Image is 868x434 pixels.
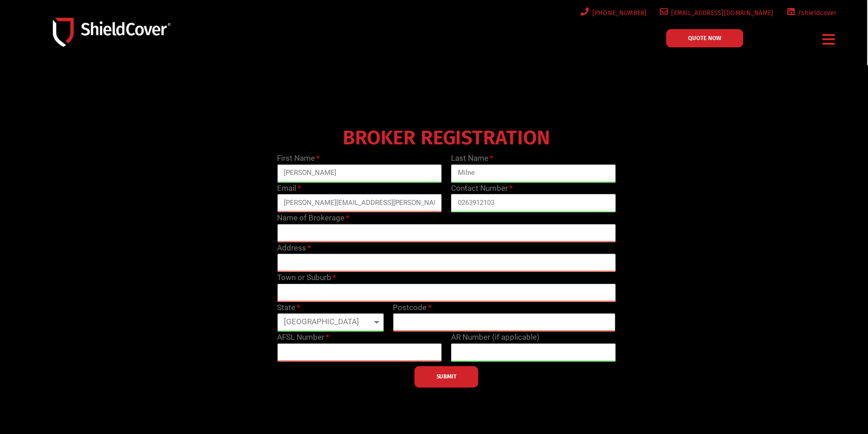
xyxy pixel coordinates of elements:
[819,29,839,50] div: Menu Toggle
[451,183,513,194] label: Contact Number
[277,153,319,164] label: First Name
[589,7,647,19] span: [PHONE_NUMBER]
[415,366,478,388] button: SUBMIT
[451,332,539,343] label: AR Number (if applicable)
[277,272,336,284] label: Town or Suburb
[795,7,837,19] span: /shieldcover
[277,212,349,224] label: Name of Brokerage
[53,18,170,46] img: Shield-Cover-Underwriting-Australia-logo-full
[437,376,457,378] span: SUBMIT
[277,302,300,314] label: State
[688,35,721,41] span: QUOTE NOW
[277,332,329,343] label: AFSL Number
[658,7,774,19] a: [EMAIL_ADDRESS][DOMAIN_NAME]
[272,133,620,143] h4: BROKER REGISTRATION
[277,242,311,254] label: Address
[451,153,493,164] label: Last Name
[668,7,773,19] span: [EMAIL_ADDRESS][DOMAIN_NAME]
[393,302,431,314] label: Postcode
[666,29,743,47] a: QUOTE NOW
[785,7,837,19] a: /shieldcover
[579,7,647,19] a: [PHONE_NUMBER]
[277,183,301,194] label: Email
